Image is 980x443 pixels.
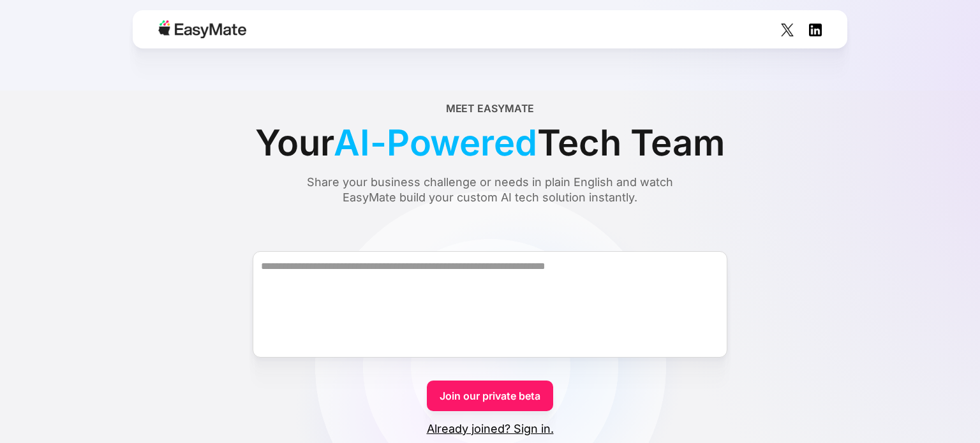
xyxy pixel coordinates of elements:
span: Tech Team [537,116,725,170]
div: Your [255,116,724,170]
img: Social Icon [809,24,822,36]
div: Share your business challenge or needs in plain English and watch EasyMate build your custom AI t... [283,175,697,205]
div: Meet EasyMate [446,101,535,116]
img: Social Icon [781,24,794,36]
img: Easymate logo [158,20,246,38]
span: AI-Powered [334,116,537,170]
a: Already joined? Sign in. [427,421,554,437]
a: Join our private beta [427,381,553,411]
form: Form [31,228,949,437]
